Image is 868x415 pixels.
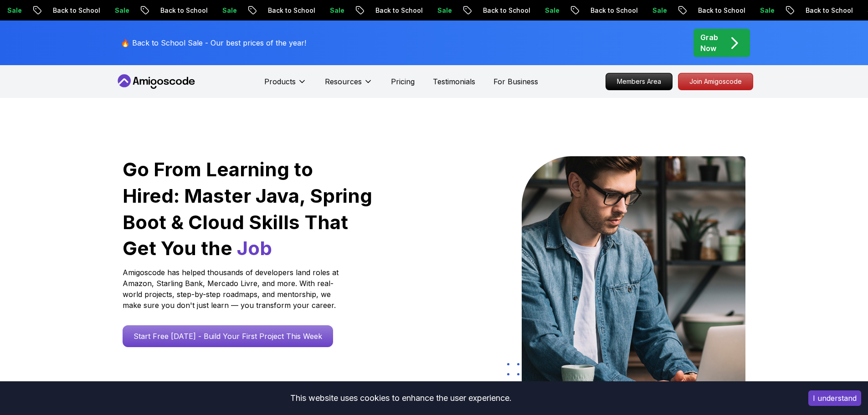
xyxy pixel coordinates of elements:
[644,6,673,15] p: Sale
[321,6,350,15] p: Sale
[264,76,296,87] p: Products
[123,267,341,311] p: Amigoscode has helped thousands of developers land roles at Amazon, Starling Bank, Mercado Livre,...
[797,6,859,15] p: Back to School
[536,6,565,15] p: Sale
[106,6,135,15] p: Sale
[433,76,475,87] a: Testimonials
[367,6,429,15] p: Back to School
[606,73,673,90] a: Members Area
[493,76,538,87] a: For Business
[808,390,861,406] button: Accept cookies
[391,76,415,87] a: Pricing
[678,73,753,90] p: Join Amigoscode
[214,6,243,15] p: Sale
[678,73,753,90] a: Join Amigoscode
[123,325,333,347] a: Start Free [DATE] - Build Your First Project This Week
[700,32,718,54] p: Grab Now
[325,76,362,87] p: Resources
[582,6,644,15] p: Back to School
[259,6,321,15] p: Back to School
[237,236,272,260] span: Job
[325,76,373,94] button: Resources
[751,6,781,15] p: Sale
[689,6,751,15] p: Back to School
[44,6,106,15] p: Back to School
[474,6,536,15] p: Back to School
[152,6,214,15] p: Back to School
[606,73,672,90] p: Members Area
[522,156,745,391] img: hero
[121,37,306,48] p: 🔥 Back to School Sale - Our best prices of the year!
[123,156,374,261] h1: Go From Learning to Hired: Master Java, Spring Boot & Cloud Skills That Get You the
[7,388,795,408] div: This website uses cookies to enhance the user experience.
[429,6,458,15] p: Sale
[264,76,307,94] button: Products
